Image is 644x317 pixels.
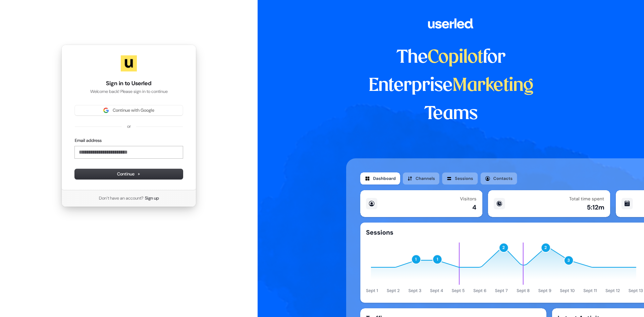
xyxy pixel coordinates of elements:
img: Sign in with Google [103,108,109,113]
span: Don’t have an account? [99,195,144,201]
button: Sign in with GoogleContinue with Google [75,105,183,115]
span: Continue [117,171,141,177]
button: Continue [75,169,183,179]
span: Copilot [428,49,483,66]
img: Userled [121,55,137,71]
p: or [127,123,131,129]
span: Continue with Google [113,107,154,113]
h1: Sign in to Userled [75,80,183,88]
h1: The for Enterprise Teams [346,44,556,128]
span: Marketing [452,77,534,95]
p: Welcome back! Please sign in to continue [75,89,183,95]
label: Email address [75,138,102,144]
a: Sign up [145,195,159,201]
